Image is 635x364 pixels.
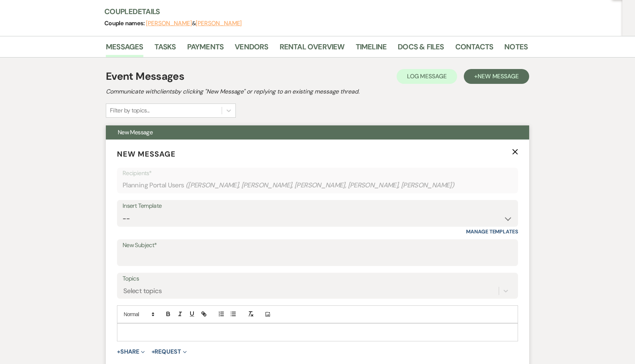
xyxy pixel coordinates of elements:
span: New Message [118,128,153,136]
a: Messages [106,41,143,57]
h2: Communicate with clients by clicking "New Message" or replying to an existing message thread. [106,87,529,96]
a: Rental Overview [280,41,345,57]
span: + [152,349,155,355]
a: Notes [504,41,528,57]
button: Request [152,349,187,355]
span: Log Message [407,72,447,80]
a: Tasks [154,41,176,57]
div: Select topics [123,286,162,296]
a: Contacts [455,41,494,57]
p: Recipients* [123,168,512,178]
a: Timeline [356,41,387,57]
button: Share [117,349,145,355]
h3: Couple Details [104,6,520,17]
span: & [146,20,242,27]
button: +New Message [464,69,529,84]
label: Topics [123,273,512,284]
button: Log Message [397,69,457,84]
a: Manage Templates [466,228,518,235]
span: New Message [117,149,176,159]
label: New Subject* [123,240,512,251]
span: New Message [478,72,519,80]
div: Filter by topics... [110,106,150,115]
a: Vendors [235,41,268,57]
button: [PERSON_NAME] [146,20,192,26]
div: Insert Template [123,201,512,211]
a: Docs & Files [398,41,444,57]
span: Couple names: [104,19,146,27]
h1: Event Messages [106,69,184,84]
button: [PERSON_NAME] [196,20,242,26]
a: Payments [187,41,224,57]
span: + [117,349,120,355]
span: ( [PERSON_NAME], [PERSON_NAME], [PERSON_NAME], [PERSON_NAME], [PERSON_NAME] ) [186,180,455,190]
div: Planning Portal Users [123,178,512,193]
